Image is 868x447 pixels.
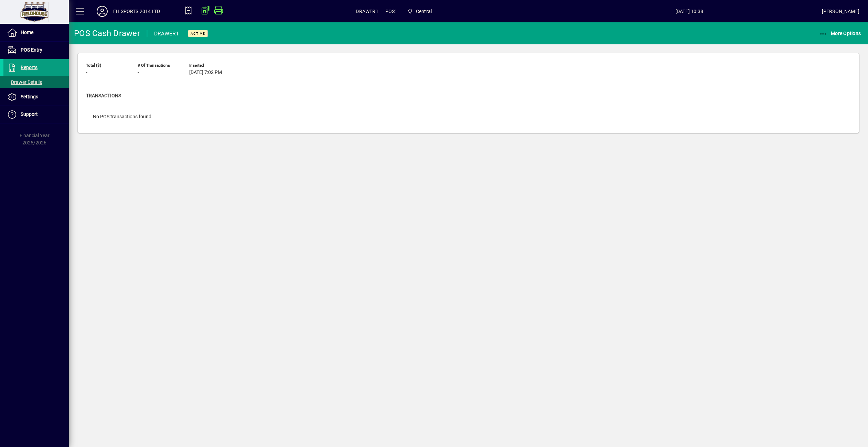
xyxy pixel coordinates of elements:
span: - [138,70,139,75]
span: DRAWER1 [356,6,378,17]
span: [DATE] 7:02 PM [189,70,222,75]
a: Home [3,24,69,41]
span: Transactions [86,93,121,98]
div: FH SPORTS 2014 LTD [113,6,160,17]
span: Home [21,30,33,35]
a: Support [3,106,69,123]
span: Inserted [189,63,231,68]
span: Support [21,111,38,117]
span: # of Transactions [138,63,179,68]
span: POS Entry [21,47,42,53]
button: Profile [91,5,113,18]
div: [PERSON_NAME] [822,6,859,17]
span: Central [416,6,432,17]
span: Reports [21,65,37,70]
div: No POS transactions found [86,106,158,127]
div: DRAWER1 [154,28,179,39]
span: More Options [819,31,861,36]
a: Drawer Details [3,76,69,88]
button: More Options [817,27,863,40]
span: Central [404,5,435,18]
span: Active [191,31,205,36]
span: [DATE] 10:38 [557,6,822,17]
span: POS1 [385,6,398,17]
a: POS Entry [3,42,69,59]
span: Drawer Details [7,79,42,85]
span: Total ($) [86,63,127,68]
span: - [86,70,87,75]
span: Settings [21,94,38,99]
a: Settings [3,88,69,106]
div: POS Cash Drawer [74,28,140,39]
